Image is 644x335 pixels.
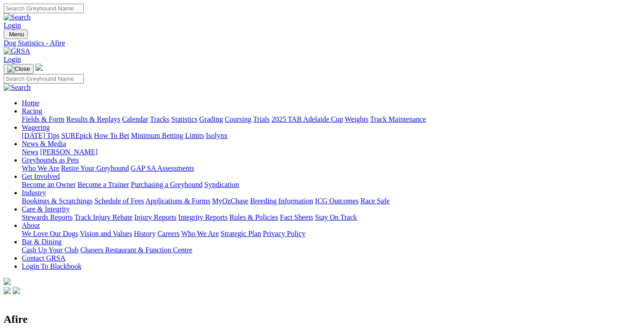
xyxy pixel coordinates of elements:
a: Become an Owner [22,181,76,188]
a: Calendar [122,115,148,123]
img: facebook.svg [4,287,11,294]
a: Schedule of Fees [94,197,144,205]
img: Search [4,84,31,92]
a: News [22,148,38,156]
button: Toggle navigation [4,64,34,74]
div: Get Involved [22,181,640,189]
div: Greyhounds as Pets [22,164,640,172]
a: Fact Sheets [280,213,313,221]
a: Track Injury Rebate [74,213,132,221]
a: Who We Are [181,230,219,237]
a: Login [4,21,21,29]
a: MyOzChase [212,197,248,205]
a: Strategic Plan [221,230,261,237]
div: Racing [22,115,640,123]
a: Chasers Restaurant & Function Centre [80,246,192,254]
a: About [22,222,40,229]
input: Search [4,74,84,84]
a: Login [4,55,21,63]
a: Integrity Reports [178,213,228,221]
img: logo-grsa-white.png [35,64,43,71]
div: Bar & Dining [22,246,640,254]
a: Industry [22,189,46,197]
a: Racing [22,107,42,115]
img: Search [4,13,31,21]
div: Industry [22,197,640,205]
a: Grading [199,115,223,123]
input: Search [4,4,84,13]
a: History [134,230,155,237]
a: Tracks [150,115,169,123]
a: Track Maintenance [370,115,426,123]
a: Isolynx [206,132,228,139]
a: Fields & Form [22,115,64,123]
a: [DATE] Tips [22,132,59,139]
span: Menu [9,31,24,38]
a: Injury Reports [134,213,176,221]
a: Rules & Policies [229,213,278,221]
a: Home [22,99,39,107]
a: Retire Your Greyhound [61,164,129,172]
img: Close [7,65,30,73]
a: Dog Statistics - Afire [4,39,640,47]
a: Results & Replays [66,115,120,123]
a: SUREpick [61,132,92,139]
a: We Love Our Dogs [22,230,78,237]
a: Become a Trainer [77,181,129,188]
a: Who We Are [22,164,59,172]
a: ICG Outcomes [315,197,358,205]
h2: Afire [4,313,640,325]
a: Statistics [171,115,198,123]
img: twitter.svg [13,287,20,294]
a: Coursing [225,115,252,123]
img: logo-grsa-white.png [4,278,11,285]
div: Care & Integrity [22,213,640,222]
div: Wagering [22,132,640,140]
a: Get Involved [22,172,60,180]
a: Wagering [22,123,50,131]
a: Stay On Track [315,213,357,221]
a: Care & Integrity [22,205,70,213]
a: Purchasing a Greyhound [131,181,203,188]
a: [PERSON_NAME] [40,148,97,156]
a: Trials [253,115,270,123]
a: Login To Blackbook [22,262,82,270]
a: Cash Up Your Club [22,246,78,254]
a: Applications & Forms [145,197,210,205]
img: GRSA [4,47,30,55]
a: Minimum Betting Limits [131,132,204,139]
div: News & Media [22,148,640,156]
a: Vision and Values [80,230,132,237]
a: Stewards Reports [22,213,73,221]
a: Bar & Dining [22,238,62,246]
a: Careers [157,230,179,237]
a: Weights [345,115,368,123]
a: How To Bet [94,132,130,139]
div: About [22,230,640,238]
a: Contact GRSA [22,254,65,262]
a: GAP SA Assessments [131,164,194,172]
button: Toggle navigation [4,30,28,39]
a: News & Media [22,140,66,148]
a: Syndication [204,181,239,188]
a: Privacy Policy [263,230,305,237]
a: Greyhounds as Pets [22,156,79,164]
a: Breeding Information [250,197,313,205]
a: Bookings & Scratchings [22,197,92,205]
a: Race Safe [360,197,389,205]
a: 2025 TAB Adelaide Cup [271,115,343,123]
